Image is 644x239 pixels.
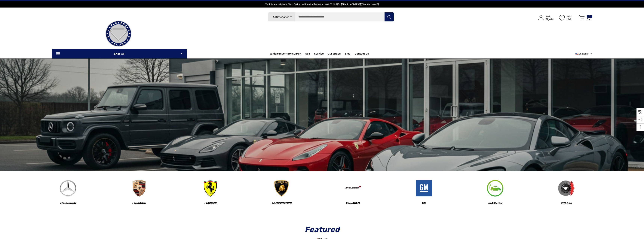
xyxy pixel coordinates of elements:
[328,50,345,58] a: Car Wraps
[269,52,301,56] a: Vehicle Inventory Search
[271,201,292,205] span: Lamborghini
[546,15,554,18] p: Hello
[531,180,602,209] a: Image Device Brakes
[416,180,432,197] img: Image Device
[422,201,426,205] span: GM
[273,180,290,197] img: Image Device
[52,49,187,58] p: Shop All
[290,16,293,18] svg: Icon Arrow Down
[302,225,342,234] span: Featured
[132,201,146,205] span: Porsche
[344,180,361,197] img: Image Device
[579,15,584,20] svg: Review Your Cart
[33,180,103,209] a: Image Device Mercedes
[593,215,642,232] iframe: Tidio Chat
[104,180,174,209] a: Image Device Porsche
[131,180,148,197] img: Image Device
[180,52,183,55] svg: Icon Arrow Down
[100,15,137,52] img: Players Club | Cars For Sale
[534,11,555,24] a: Sign in
[345,52,351,56] a: Blog
[638,118,642,121] svg: Social Media
[546,18,554,21] p: Sign In
[389,180,459,209] a: Image Device GM
[558,180,575,197] img: Image Device
[346,201,360,205] span: McLaren
[305,52,310,56] span: Sell
[384,12,394,22] button: Search
[557,11,577,24] a: Wish List Wish List
[560,201,572,205] span: Brakes
[317,180,388,209] a: Image Device McLaren
[246,180,317,209] a: Image Device Lamborghini
[460,180,530,209] a: Image Device Electric
[567,15,577,21] p: Wish List
[314,52,324,56] a: Service
[488,201,502,205] span: Electric
[587,18,592,21] p: Cart
[559,15,565,21] svg: Wish List
[577,11,593,26] a: Cart with 0 items
[575,50,593,58] a: USD
[56,52,61,56] svg: Icon Line
[60,201,76,205] span: Mercedes
[202,180,219,197] img: Image Device
[487,180,504,197] img: Image Device
[587,15,592,18] p: 0
[265,3,379,6] span: Vehicle Marketplace. Shop Online. Nationwide Delivery. | 404.602.9593 | [EMAIL_ADDRESS][DOMAIN_NAME]
[204,201,216,205] span: Ferrari
[175,180,246,209] a: Image Device Ferrari
[328,52,341,56] span: Car Wraps
[355,52,369,56] a: Contact Us
[638,110,642,114] svg: Recently Viewed
[538,15,544,20] svg: Icon User Account
[268,12,295,22] a: All Categories Icon Arrow Down Icon Arrow Up
[305,50,314,58] a: Sell
[636,125,644,129] svg: Top
[273,15,289,19] span: All Categories
[60,180,76,197] img: Image Device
